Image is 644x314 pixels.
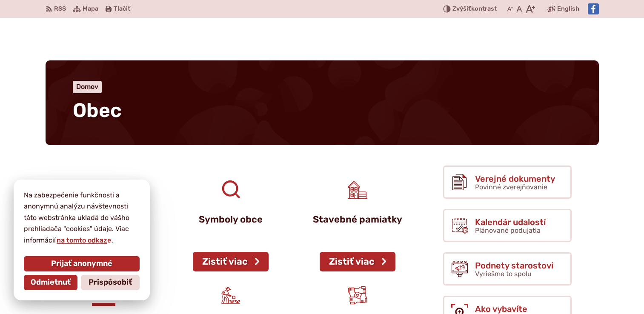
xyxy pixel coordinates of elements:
span: Prispôsobiť [89,278,132,287]
a: Podnety starostovi Vyriešme to spolu [443,252,572,285]
a: Zistiť viac [320,252,395,271]
img: Prejsť na Facebook stránku [588,3,599,14]
span: Podnety starostovi [475,261,553,270]
span: kontrast [452,6,497,13]
span: Plánované podujatia [475,226,541,234]
span: Povinné zverejňovanie [475,183,547,191]
button: Prijať anonymné [24,256,140,271]
button: Odmietnuť [24,275,77,290]
a: English [555,4,581,14]
span: Verejné dokumenty [475,174,555,183]
p: Na zabezpečenie funkčnosti a anonymnú analýzu návštevnosti táto webstránka ukladá do vášho prehli... [24,190,140,246]
a: Zistiť viac [193,252,269,271]
span: Vyriešme to spolu [475,270,532,278]
span: Kalendár udalostí [475,217,546,227]
span: Prijať anonymné [51,259,112,268]
p: Symboly obce [183,214,279,225]
a: Domov [76,83,98,91]
span: Odmietnuť [31,278,71,287]
p: Stavebné pamiatky [309,214,406,225]
a: Verejné dokumenty Povinné zverejňovanie [443,166,572,199]
a: Kalendár udalostí Plánované podujatia [443,209,572,242]
span: Zvýšiť [452,5,471,12]
span: Obec [73,99,122,122]
span: English [557,4,579,14]
span: Mapa [83,4,98,14]
a: na tomto odkaze [56,236,112,244]
button: Prispôsobiť [81,275,140,290]
span: Tlačiť [114,6,130,13]
span: RSS [54,4,66,14]
span: Ako vybavíte [475,304,559,314]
